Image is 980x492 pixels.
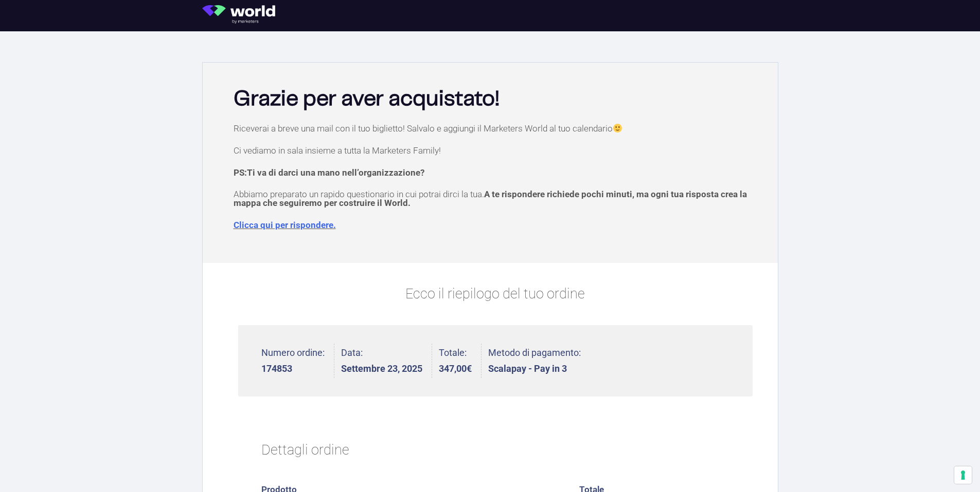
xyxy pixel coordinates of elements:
span: € [467,363,472,374]
strong: 174853 [261,364,325,373]
a: Clicca qui per rispondere. [234,220,336,230]
strong: Scalapay - Pay in 3 [488,364,581,373]
bdi: 347,00 [439,363,472,374]
p: Riceverai a breve una mail con il tuo biglietto! Salvalo e aggiungi il Marketers World al tuo cal... [234,124,757,133]
strong: PS: [234,167,424,178]
p: Abbiamo preparato un rapido questionario in cui potrai dirci la tua. [234,190,757,207]
b: Grazie per aver acquistato! [234,89,500,109]
li: Numero ordine: [261,344,334,378]
p: Ecco il riepilogo del tuo ordine [238,283,753,305]
li: Totale: [439,344,482,378]
img: 🙂 [613,124,622,133]
span: Ti va di darci una mano nell’organizzazione? [247,167,424,178]
li: Metodo di pagamento: [488,344,581,378]
h2: Dettagli ordine [261,429,729,472]
button: Le tue preferenze relative al consenso per le tecnologie di tracciamento [954,466,972,484]
span: A te rispondere richiede pochi minuti, ma ogni tua risposta crea la mappa che seguiremo per costr... [234,189,747,208]
p: Ci vediamo in sala insieme a tutta la Marketers Family! [234,146,757,155]
strong: Settembre 23, 2025 [341,364,422,373]
li: Data: [341,344,432,378]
